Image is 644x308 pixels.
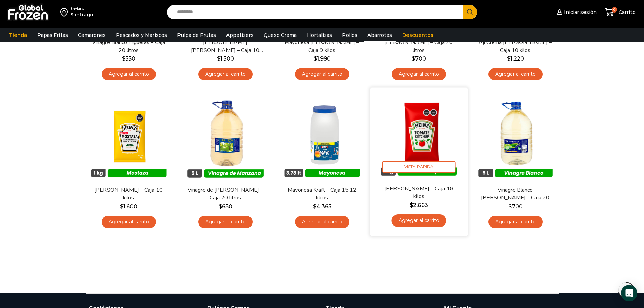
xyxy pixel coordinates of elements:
a: Agregar al carrito: “Vinagre Rosado Traverso - Caja 20 litros” [392,68,446,80]
span: $ [219,203,222,210]
a: Vinagre Blanco [PERSON_NAME] – Caja 20 litros [476,186,554,202]
a: Agregar al carrito: “Ají Crema Traverso - Caja 10 kilos” [488,68,543,80]
a: Agregar al carrito: “Salsa Barbacue Traverso - Caja 10 kilos” [198,68,253,80]
bdi: 700 [412,55,426,62]
a: Queso Crema [260,29,300,42]
bdi: 1.600 [120,203,137,210]
span: Vista Rápida [479,164,552,176]
a: Papas Fritas [34,29,71,42]
a: Iniciar sesión [555,5,597,19]
span: Vista Rápida [92,164,165,176]
a: Appetizers [223,29,257,42]
bdi: 1.220 [507,55,524,62]
span: Vista Rápida [382,161,455,173]
span: $ [120,203,123,210]
div: Enviar a [70,6,93,11]
bdi: 4.365 [313,203,331,210]
span: Vista Rápida [189,164,262,176]
a: Agregar al carrito: “Mayonesa Traverso - Caja 9 kilos” [295,68,349,80]
button: Search button [463,5,477,19]
a: Vinagre Blanco Higueras – Caja 20 litros [90,39,167,54]
a: Pulpa de Frutas [174,29,219,42]
a: Descuentos [399,29,437,42]
a: Mayonesa [PERSON_NAME] – Caja 9 kilos [283,39,361,54]
span: Vista Rápida [286,164,358,176]
bdi: 1.500 [217,55,234,62]
a: [PERSON_NAME] – Caja 20 litros [380,39,457,54]
a: Pescados y Mariscos [113,29,170,42]
span: $ [410,202,413,208]
a: Vinagre de [PERSON_NAME] – Caja 20 litros [186,186,264,202]
a: Mayonesa Kraft – Caja 15,12 litros [283,186,361,202]
a: Pollos [339,29,361,42]
a: Agregar al carrito: “Vinagre Blanco Traverso - Caja 20 litros” [488,216,543,228]
a: Abarrotes [364,29,396,42]
bdi: 650 [219,203,232,210]
a: Camarones [75,29,109,42]
a: 0 Carrito [603,4,637,20]
bdi: 550 [122,55,135,62]
span: $ [217,55,220,62]
a: Tienda [6,29,30,42]
bdi: 2.663 [410,202,428,208]
span: $ [508,203,512,210]
span: $ [314,55,317,62]
a: [PERSON_NAME] – Caja 18 kilos [379,185,458,201]
img: address-field-icon.svg [60,6,70,18]
a: Agregar al carrito: “Ketchup Heinz - Caja 18 kilos” [391,214,446,227]
span: $ [122,55,125,62]
bdi: 700 [508,203,523,210]
a: Agregar al carrito: “Vinagre Blanco Higueras - Caja 20 litros” [102,68,156,80]
span: $ [412,55,415,62]
span: $ [507,55,510,62]
span: 0 [612,7,617,13]
span: Carrito [617,9,636,16]
a: Ají Crema [PERSON_NAME] – Caja 10 kilos [476,39,554,54]
a: Agregar al carrito: “Mostaza Heinz - Caja 10 kilos” [102,216,156,228]
a: [PERSON_NAME] – Caja 10 kilos [90,186,167,202]
a: Hortalizas [304,29,335,42]
span: $ [313,203,316,210]
a: [PERSON_NAME] [PERSON_NAME] – Caja 10 kilos [186,39,264,54]
a: Agregar al carrito: “Vinagre de Manzana Higueras - Caja 20 litros” [198,216,253,228]
div: Open Intercom Messenger [621,285,637,301]
bdi: 1.990 [314,55,331,62]
a: Agregar al carrito: “Mayonesa Kraft - Caja 15,12 litros” [295,216,349,228]
span: Iniciar sesión [562,9,597,16]
div: Santiago [70,11,93,18]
